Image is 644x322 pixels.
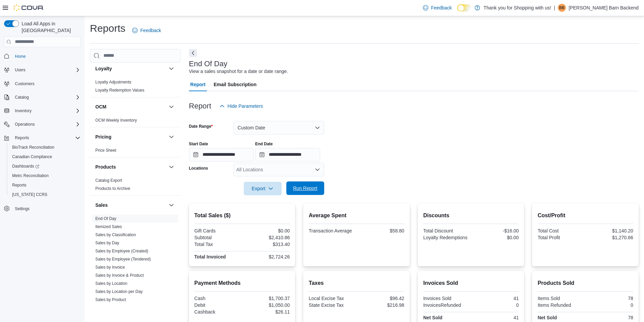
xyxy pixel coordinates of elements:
div: Total Discount [423,228,470,233]
img: Cova [14,4,44,11]
span: Customers [15,81,34,86]
button: Products [167,163,175,171]
div: Invoices Sold [423,296,470,301]
div: $1,700.37 [243,296,290,301]
span: Canadian Compliance [12,154,52,159]
button: Inventory [1,106,83,116]
h3: Loyalty [95,65,112,72]
div: Debit [194,302,241,308]
span: Settings [12,204,80,213]
button: Canadian Compliance [7,152,83,162]
div: State Excise Tax [309,302,355,308]
button: Sales [95,202,166,208]
button: Home [1,51,83,61]
span: Reports [15,135,29,141]
span: Feedback [431,4,452,11]
a: Feedback [129,24,164,37]
h2: Total Sales ($) [194,212,290,220]
a: Products to Archive [95,186,130,191]
a: Feedback [420,1,454,15]
a: Catalog Export [95,178,122,183]
div: InvoicesRefunded [423,302,470,308]
span: Catalog Export [95,178,122,183]
span: Itemized Sales [95,224,122,229]
div: OCM [90,116,181,127]
h3: Report [189,102,211,110]
div: 0 [472,302,519,308]
strong: Net Sold [538,315,557,320]
a: OCM Weekly Inventory [95,118,137,123]
span: Reports [12,182,26,188]
a: End Of Day [95,216,116,221]
h2: Taxes [309,279,404,287]
span: BioTrack Reconciliation [9,143,80,151]
input: Press the down key to open a popover containing a calendar. [255,148,320,162]
span: Sales by Employee (Tendered) [95,256,151,262]
span: Sales by Location per Day [95,289,143,294]
span: Users [15,67,25,73]
div: -$16.00 [472,228,519,233]
div: $2,724.26 [243,254,290,259]
button: Products [95,164,166,170]
div: $0.00 [243,228,290,233]
button: Operations [1,120,83,129]
button: Settings [1,203,83,213]
span: Home [12,52,80,60]
span: End Of Day [95,216,116,221]
span: Feedback [140,27,161,34]
div: $58.80 [358,228,404,233]
div: $313.40 [243,242,290,247]
h2: Discounts [423,212,519,220]
button: Catalog [1,93,83,102]
h2: Average Spent [309,212,404,220]
div: Local Excise Tax [309,296,355,301]
a: Settings [12,205,32,213]
span: Home [15,54,26,59]
span: Sales by Employee (Created) [95,248,148,254]
h3: OCM [95,103,106,110]
a: Sales by Employee (Created) [95,249,148,253]
div: Items Refunded [538,302,584,308]
div: $96.42 [358,296,404,301]
a: Loyalty Adjustments [95,80,132,84]
span: Export [248,182,278,195]
button: Run Report [286,181,324,195]
strong: Net Sold [423,315,443,320]
h2: Invoices Sold [423,279,519,287]
div: Pricing [90,146,181,157]
div: $0.00 [472,235,519,240]
div: Items Sold [538,296,584,301]
div: $26.11 [243,309,290,315]
span: Catalog [12,93,80,101]
div: Subtotal [194,235,241,240]
span: Customers [12,79,80,88]
a: Sales by Day [95,241,119,245]
p: Thank you for Shopping with us! [483,4,551,12]
span: Operations [12,120,80,128]
div: 41 [472,315,519,320]
a: Sales by Employee (Tendered) [95,257,151,262]
span: Dashboards [9,162,80,170]
span: Operations [15,122,35,127]
a: Canadian Compliance [9,153,55,161]
button: Pricing [95,133,166,140]
div: Total Cost [538,228,584,233]
button: Customers [1,79,83,89]
p: [PERSON_NAME] Barn Backend [569,4,639,12]
h3: End Of Day [189,60,228,68]
h2: Payment Methods [194,279,290,287]
a: Sales by Location per Day [95,289,143,294]
div: Products [90,176,181,195]
span: Sales by Classification [95,232,136,238]
label: Date Range [189,124,213,129]
a: Sales by Location [95,281,127,286]
a: Sales by Classification [95,232,136,237]
span: Reports [9,181,80,189]
span: Reports [12,134,80,142]
button: Catalog [12,93,31,101]
span: Load All Apps in [GEOGRAPHIC_DATA] [19,20,80,34]
a: Itemized Sales [95,224,122,229]
label: End Date [255,141,273,147]
span: Washington CCRS [9,191,80,199]
button: Metrc Reconciliation [7,171,83,180]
